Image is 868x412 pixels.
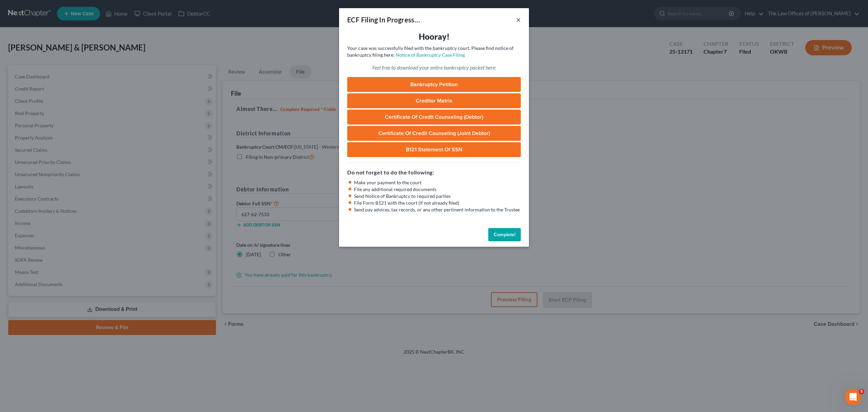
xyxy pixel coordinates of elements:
[354,200,521,206] li: File Form B121 with the court (if not already filed)
[516,16,521,24] button: ×
[347,31,521,42] h3: Hooray!
[347,93,521,108] a: Creditor Matrix
[488,228,521,242] button: Complete!
[354,179,521,186] li: Make your payment to the court
[845,389,861,405] iframe: Intercom live chat
[354,186,521,193] li: File any additional required documents
[347,168,521,176] h5: Do not forget to do the following:
[347,77,521,92] a: Bankruptcy Petition
[347,110,521,125] a: Certificate of Credit Counseling (Debtor)
[859,389,864,394] span: 5
[347,126,521,141] a: Certificate of Credit Counseling (Joint Debtor)
[347,45,514,58] span: Your case was successfully filed with the bankruptcy court. Please find notice of bankruptcy fili...
[347,64,521,72] p: Feel free to download your entire bankruptcy packet here:
[347,15,420,24] div: ECF Filing In Progress...
[396,52,465,58] a: Notice of Bankruptcy Case Filing
[354,193,521,200] li: Send Notice of Bankruptcy to required parties
[347,142,521,157] a: B121 Statement of SSN
[354,206,521,213] li: Send pay advices, tax records, or any other pertinent information to the Trustee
